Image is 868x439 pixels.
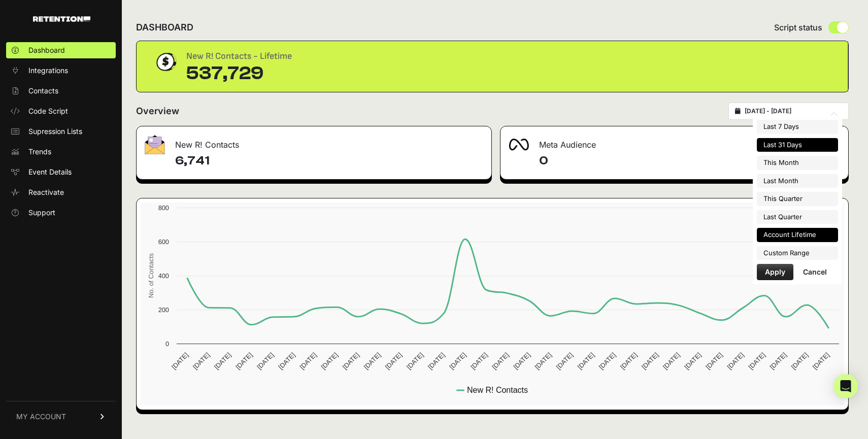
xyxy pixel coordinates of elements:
li: Last 31 Days [757,138,838,152]
text: New R! Contacts [467,386,528,394]
div: Open Intercom Messenger [833,374,858,398]
text: [DATE] [384,351,404,371]
text: 800 [158,204,169,212]
img: Retention.com [33,16,90,22]
li: This Month [757,156,838,170]
img: fa-meta-2f981b61bb99beabf952f7030308934f19ce035c18b003e963880cc3fabeebb7.png [509,139,529,151]
span: Support [28,208,55,218]
text: [DATE] [576,351,596,371]
text: [DATE] [170,351,190,371]
div: New R! Contacts - Lifetime [186,49,292,63]
li: This Quarter [757,192,838,206]
span: Code Script [28,106,68,116]
button: Apply [757,264,793,280]
text: 600 [158,238,169,246]
a: MY ACCOUNT [6,401,116,432]
li: Custom Range [757,246,838,260]
a: Event Details [6,164,116,180]
text: 400 [158,272,169,280]
h4: 0 [539,153,840,169]
text: [DATE] [213,351,232,371]
span: Dashboard [28,45,65,55]
li: Last Quarter [757,210,838,224]
text: [DATE] [683,351,703,371]
div: Meta Audience [500,126,848,157]
a: Reactivate [6,184,116,200]
text: [DATE] [533,351,553,371]
li: Last Month [757,174,838,188]
text: [DATE] [234,351,254,371]
a: Support [6,205,116,221]
span: Contacts [28,86,58,96]
text: [DATE] [704,351,724,371]
text: [DATE] [277,351,296,371]
img: fa-envelope-19ae18322b30453b285274b1b8af3d052b27d846a4fbe8435d1a52b978f639a2.png [145,135,165,154]
button: Cancel [795,264,835,280]
a: Contacts [6,83,116,99]
text: [DATE] [811,351,831,371]
li: Account Lifetime [757,228,838,242]
a: Dashboard [6,42,116,58]
a: Integrations [6,62,116,79]
text: [DATE] [597,351,617,371]
img: dollar-coin-05c43ed7efb7bc0c12610022525b4bbbb207c7efeef5aecc26f025e68dcafac9.png [153,49,178,75]
text: 200 [158,306,169,314]
span: Integrations [28,65,68,76]
text: [DATE] [426,351,446,371]
h4: 6,741 [175,153,483,169]
text: No. of Contacts [147,253,155,298]
text: [DATE] [490,351,510,371]
text: [DATE] [661,351,681,371]
h2: Overview [136,104,179,118]
text: [DATE] [725,351,745,371]
text: [DATE] [555,351,575,371]
span: Trends [28,147,51,157]
text: [DATE] [341,351,361,371]
span: MY ACCOUNT [16,412,66,422]
span: Event Details [28,167,72,177]
span: Supression Lists [28,126,82,137]
a: Code Script [6,103,116,119]
text: [DATE] [790,351,810,371]
a: Supression Lists [6,123,116,140]
li: Last 7 Days [757,120,838,134]
text: 0 [165,340,169,348]
span: Reactivate [28,187,64,197]
text: [DATE] [405,351,425,371]
text: [DATE] [469,351,489,371]
span: Script status [774,21,822,33]
text: [DATE] [769,351,788,371]
text: [DATE] [298,351,318,371]
text: [DATE] [362,351,382,371]
div: New R! Contacts [137,126,491,157]
text: [DATE] [747,351,767,371]
text: [DATE] [191,351,211,371]
text: [DATE] [320,351,340,371]
a: Trends [6,144,116,160]
div: 537,729 [186,63,292,84]
text: [DATE] [512,351,531,371]
text: [DATE] [619,351,639,371]
text: [DATE] [448,351,468,371]
text: [DATE] [255,351,275,371]
h2: DASHBOARD [136,20,193,35]
text: [DATE] [640,351,660,371]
